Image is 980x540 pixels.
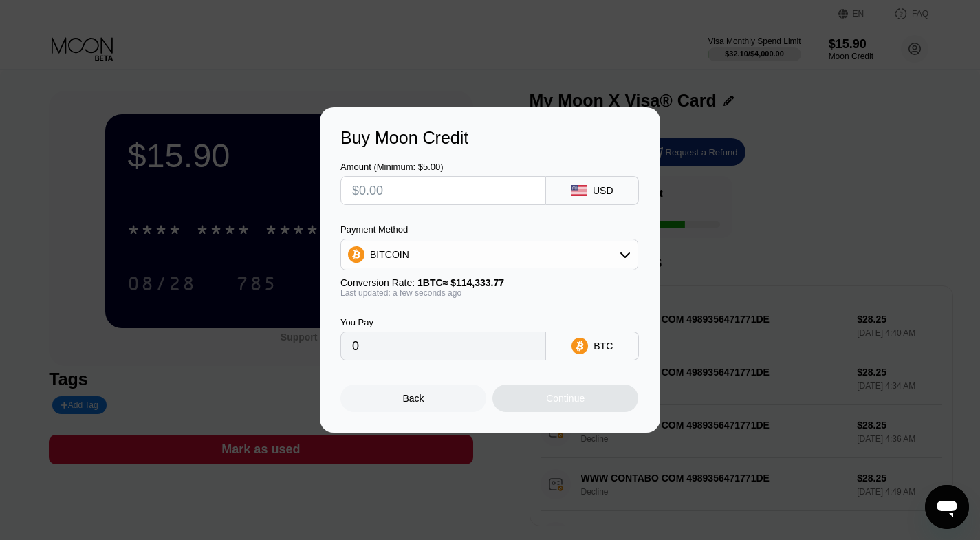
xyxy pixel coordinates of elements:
div: Back [340,385,486,412]
input: $0.00 [352,177,534,204]
iframe: Button to launch messaging window [925,485,969,529]
div: Buy Moon Credit [340,128,640,148]
div: Conversion Rate: [340,277,638,288]
div: USD [593,185,613,196]
span: 1 BTC ≈ $114,333.77 [417,277,504,288]
div: You Pay [340,317,546,327]
div: Amount (Minimum: $5.00) [340,162,546,172]
div: Last updated: a few seconds ago [340,288,638,298]
div: Back [403,393,424,404]
div: BITCOIN [370,249,409,260]
div: BTC [594,341,613,352]
div: Payment Method [340,224,638,235]
div: BITCOIN [341,241,638,268]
